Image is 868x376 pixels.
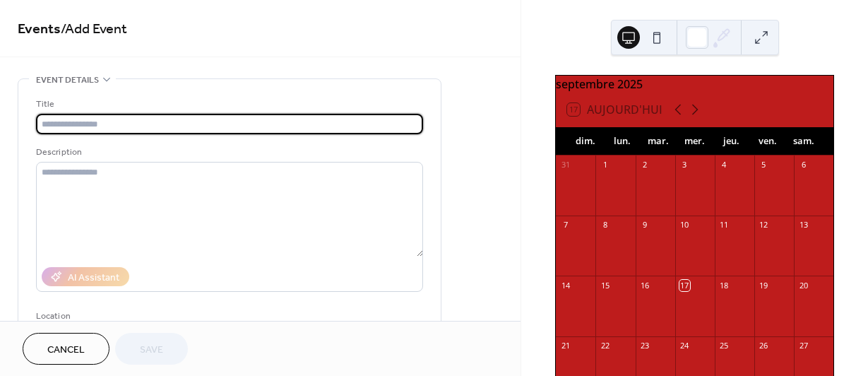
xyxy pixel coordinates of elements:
div: 17 [679,280,690,290]
div: 10 [679,220,690,230]
div: 12 [759,220,769,230]
div: 26 [759,341,769,351]
div: dim. [567,127,604,155]
div: sam. [785,127,822,155]
div: 24 [679,341,690,351]
button: Cancel [23,333,109,365]
div: 3 [679,160,690,170]
div: 2 [640,160,650,170]
div: Description [36,145,420,160]
div: septembre 2025 [556,76,833,93]
div: 31 [560,160,571,170]
div: 27 [798,341,809,351]
div: 6 [798,160,809,170]
div: 4 [719,160,730,170]
div: 22 [600,341,610,351]
div: 16 [640,280,650,290]
div: 8 [600,220,610,230]
div: 18 [719,280,730,290]
div: ven. [749,127,786,155]
div: 23 [640,341,650,351]
div: 11 [719,220,730,230]
div: 7 [560,220,571,230]
a: Events [18,16,61,43]
span: Event details [36,73,99,88]
div: Location [36,309,420,324]
div: jeu. [713,127,749,155]
span: Cancel [47,343,85,358]
span: / Add Event [61,16,127,43]
div: lun. [604,127,641,155]
div: 15 [600,280,610,290]
div: 5 [759,160,769,170]
div: 13 [798,220,809,230]
div: 20 [798,280,809,290]
div: 14 [560,280,571,290]
div: mer. [677,127,713,155]
div: 21 [560,341,571,351]
div: mar. [640,127,677,155]
div: 1 [600,160,610,170]
div: 25 [719,341,730,351]
div: Title [36,97,420,112]
div: 19 [759,280,769,290]
div: 9 [640,220,650,230]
